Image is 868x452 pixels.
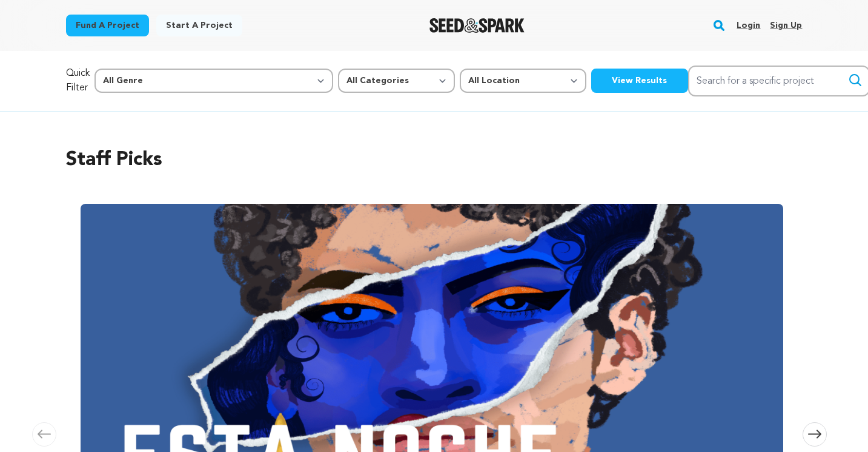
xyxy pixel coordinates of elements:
[66,66,90,95] p: Quick Filter
[66,15,149,36] a: Fund a project
[737,16,760,35] a: Login
[156,15,242,36] a: Start a project
[66,146,803,175] h2: Staff Picks
[591,69,688,93] button: View Results
[429,18,525,33] a: Seed&Spark Homepage
[429,18,525,33] img: Seed&Spark Logo Dark Mode
[770,16,802,35] a: Sign up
